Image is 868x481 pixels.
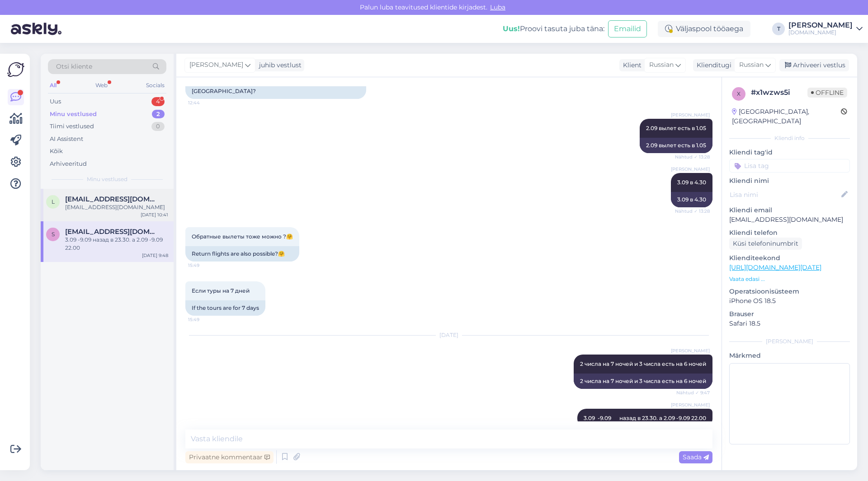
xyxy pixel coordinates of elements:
span: Обратные вылеты тоже можно ?🤗 [192,233,293,240]
p: Kliendi tag'id [729,148,850,157]
div: All [48,79,58,91]
div: Hello, can I know the flight times for 2.09 and 3.09 to [GEOGRAPHIC_DATA]? [185,75,366,99]
span: Если туры на 7 дней [192,287,250,294]
span: [PERSON_NAME] [671,347,710,354]
span: Saada [683,453,709,461]
p: Vaata edasi ... [729,275,850,283]
div: # x1wzws5i [751,87,807,98]
span: 3.09 в 4.30 [677,179,706,186]
p: Märkmed [729,351,850,360]
span: 2.09 вылет есть в 1.05 [646,125,706,131]
p: Kliendi nimi [729,176,850,186]
div: 2.09 вылет есть в 1.05 [640,138,712,153]
input: Lisa nimi [730,190,840,200]
a: [URL][DOMAIN_NAME][DATE] [729,263,821,271]
span: Nähtud ✓ 13:28 [675,154,710,160]
input: Lisa tag [729,159,850,173]
button: Emailid [608,20,647,37]
b: Uus! [503,24,520,33]
div: 2 числа на 7 ночей и 3 числа есть на 6 ночей [574,374,712,389]
div: [DOMAIN_NAME] [788,29,853,36]
div: Kliendi info [729,134,850,142]
span: senja12341@hotmail.com [65,228,159,236]
img: Askly Logo [7,61,24,78]
p: Safari 18.5 [729,319,850,328]
span: [PERSON_NAME] [671,112,710,118]
p: Kliendi telefon [729,228,850,238]
span: [PERSON_NAME] [671,166,710,173]
div: [DATE] [185,331,712,339]
div: 0 [151,122,165,131]
span: Offline [807,88,847,98]
div: Return flights are also possible?🤗 [185,246,299,262]
span: x [737,90,741,97]
div: Tiimi vestlused [50,122,94,131]
div: 2 [152,110,165,119]
div: AI Assistent [50,135,83,144]
span: Otsi kliente [56,62,92,71]
div: [PERSON_NAME] [729,337,850,346]
span: [PERSON_NAME] [189,60,243,70]
div: [PERSON_NAME] [788,22,853,29]
p: Klienditeekond [729,253,850,263]
span: Minu vestlused [87,175,127,183]
div: Privaatne kommentaar [185,451,274,463]
span: 12:44 [188,99,222,106]
p: [EMAIL_ADDRESS][DOMAIN_NAME] [729,215,850,224]
p: Kliendi email [729,205,850,215]
span: l [52,198,55,205]
div: Klienditugi [693,61,731,70]
div: Proovi tasuta juba täna: [503,23,604,34]
div: If the tours are for 7 days [185,300,265,316]
p: iPhone OS 18.5 [729,296,850,306]
div: Arhiveeri vestlus [779,59,849,71]
span: s [52,231,55,238]
span: 3.09 -9.09 назад в 23.30. а 2.09 -9.09 22.00 [584,415,706,421]
div: Minu vestlused [50,110,97,119]
div: Arhiveeritud [50,159,87,168]
div: 3.09 -9.09 назад в 23.30. а 2.09 -9.09 22.00 [65,236,168,252]
span: 15:49 [188,262,222,269]
span: Russian [739,60,764,70]
div: 4 [151,97,165,106]
div: juhib vestlust [255,61,302,70]
div: [DATE] 10:41 [141,211,168,218]
div: Väljaspool tööaega [658,21,750,37]
span: Russian [649,60,674,70]
div: Uus [50,97,61,106]
div: T [772,23,785,35]
div: [GEOGRAPHIC_DATA], [GEOGRAPHIC_DATA] [732,107,841,126]
span: Luba [487,3,508,11]
span: Nähtud ✓ 13:28 [675,208,710,215]
div: Klient [619,61,642,70]
div: Socials [144,79,166,91]
a: [PERSON_NAME][DOMAIN_NAME] [788,22,863,36]
div: [DATE] 9:48 [142,252,168,259]
p: Brauser [729,309,850,319]
div: Kõik [50,147,63,156]
span: [PERSON_NAME] [671,402,710,408]
p: Operatsioonisüsteem [729,287,850,296]
span: 2 числа на 7 ночей и 3 числа есть на 6 ночей [580,360,706,367]
div: Küsi telefoninumbrit [729,238,802,250]
div: 3.09 в 4.30 [671,192,712,207]
div: Web [94,79,109,91]
span: ljuba.laanet@gmail.com [65,195,159,203]
div: [EMAIL_ADDRESS][DOMAIN_NAME] [65,203,168,211]
span: Nähtud ✓ 9:47 [676,389,710,396]
span: 15:49 [188,316,222,323]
